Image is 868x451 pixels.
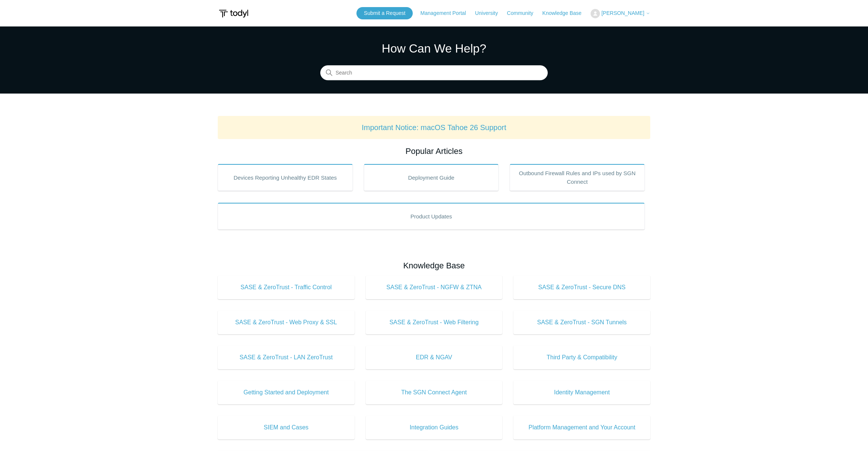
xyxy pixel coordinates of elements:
[525,318,639,327] span: SASE & ZeroTrust - SGN Tunnels
[218,203,645,230] a: Product Updates
[366,381,503,404] a: The SGN Connect Agent
[525,423,639,432] span: Platform Management and Your Account
[377,423,491,432] span: Integration Guides
[229,353,343,362] span: SASE & ZeroTrust - LAN ZeroTrust
[218,346,355,369] a: SASE & ZeroTrust - LAN ZeroTrust
[366,310,503,334] a: SASE & ZeroTrust - Web Filtering
[218,164,353,191] a: Devices Reporting Unhealthy EDR States
[366,275,503,299] a: SASE & ZeroTrust - NGFW & ZTNA
[229,318,343,327] span: SASE & ZeroTrust - Web Proxy & SSL
[362,123,506,132] a: Important Notice: macOS Tahoe 26 Support
[229,388,343,397] span: Getting Started and Deployment
[507,9,541,17] a: Community
[513,381,650,404] a: Identity Management
[421,9,474,17] a: Management Portal
[377,283,491,292] span: SASE & ZeroTrust - NGFW & ZTNA
[364,164,499,191] a: Deployment Guide
[366,346,503,369] a: EDR & NGAV
[320,66,548,81] input: Search
[513,310,650,334] a: SASE & ZeroTrust - SGN Tunnels
[218,416,355,439] a: SIEM and Cases
[542,9,589,17] a: Knowledge Base
[377,318,491,327] span: SASE & ZeroTrust - Web Filtering
[525,388,639,397] span: Identity Management
[218,381,355,404] a: Getting Started and Deployment
[356,7,413,19] a: Submit a Request
[377,353,491,362] span: EDR & NGAV
[513,275,650,299] a: SASE & ZeroTrust - Secure DNS
[320,40,548,57] h1: How Can We Help?
[377,388,491,397] span: The SGN Connect Agent
[591,9,650,18] button: [PERSON_NAME]
[513,416,650,439] a: Platform Management and Your Account
[510,164,645,191] a: Outbound Firewall Rules and IPs used by SGN Connect
[218,310,355,334] a: SASE & ZeroTrust - Web Proxy & SSL
[218,275,355,299] a: SASE & ZeroTrust - Traffic Control
[218,259,650,272] h2: Knowledge Base
[475,9,505,17] a: University
[218,145,650,157] h2: Popular Articles
[525,353,639,362] span: Third Party & Compatibility
[366,416,503,439] a: Integration Guides
[218,7,249,20] img: Todyl Support Center Help Center home page
[229,283,343,292] span: SASE & ZeroTrust - Traffic Control
[601,10,644,16] span: [PERSON_NAME]
[513,346,650,369] a: Third Party & Compatibility
[229,423,343,432] span: SIEM and Cases
[525,283,639,292] span: SASE & ZeroTrust - Secure DNS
